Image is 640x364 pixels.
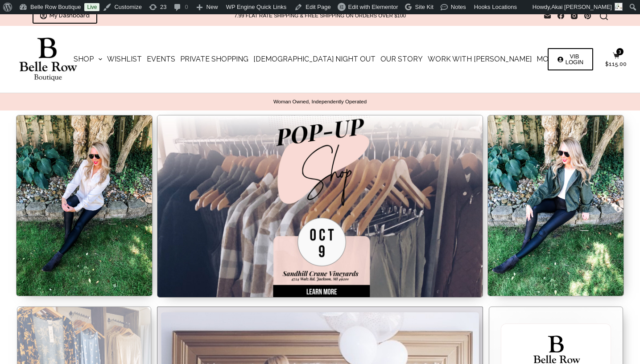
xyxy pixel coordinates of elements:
bdi: 115.00 [605,61,627,67]
a: Email [544,12,551,19]
a: [DEMOGRAPHIC_DATA] Night Out [251,26,378,93]
span: VIB LOGIN [566,53,583,65]
a: Our Story [378,26,425,93]
span: Akai [PERSON_NAME] [551,4,612,10]
span: Site Kit [415,4,434,10]
a: Events [145,26,178,93]
span: Edit with Elementor [348,4,398,10]
button: Search [600,12,608,20]
img: Belle Row Boutique [13,37,83,82]
a: Work with [PERSON_NAME] [425,26,534,93]
span: $ [605,61,609,67]
a: Private Shopping [178,26,251,93]
a: Wishlist [105,26,145,93]
p: Woman Owned, Independently Operated [18,98,622,105]
a: More [534,26,569,93]
a: Instagram [571,12,578,19]
a: Live [84,3,99,11]
a: $115.00 [605,52,627,67]
nav: Main Navigation [71,26,569,93]
a: Pinterest [584,12,591,19]
p: 7.99 FLAT RATE SHIPPING & FREE SHIPPING ON ORDERS OVER $100 [234,12,406,19]
a: VIB LOGIN [548,48,593,70]
a: Facebook [557,12,564,19]
a: Shop [71,26,104,93]
a: My Dashboard [33,8,98,24]
span: 3 [616,48,623,55]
